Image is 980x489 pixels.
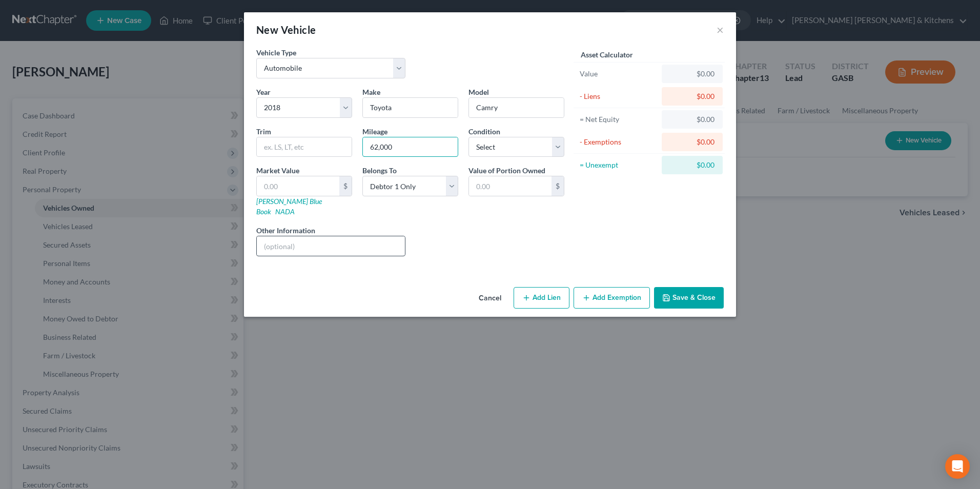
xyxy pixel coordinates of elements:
div: $ [552,176,564,196]
button: Add Lien [514,287,569,309]
label: Condition [468,126,500,137]
button: × [717,24,724,36]
div: New Vehicle [256,23,316,37]
a: NADA [275,207,295,216]
div: - Exemptions [580,137,657,147]
div: $0.00 [670,69,714,79]
label: Vehicle Type [256,47,296,58]
button: Cancel [471,288,509,309]
label: Market Value [256,165,299,176]
div: $0.00 [670,160,714,170]
input: ex. LS, LT, etc [257,137,352,157]
button: Save & Close [654,287,724,309]
input: ex. Altima [469,98,564,117]
label: Trim [256,126,271,137]
label: Asset Calculator [581,49,633,60]
label: Model [468,87,489,97]
div: $ [339,176,352,196]
button: Add Exemption [574,287,650,309]
input: -- [363,137,458,157]
label: Value of Portion Owned [468,165,545,176]
div: - Liens [580,91,657,101]
div: Value [580,69,657,79]
input: 0.00 [257,176,339,196]
a: [PERSON_NAME] Blue Book [256,197,322,216]
div: $0.00 [670,114,714,125]
div: $0.00 [670,137,714,147]
input: ex. Nissan [363,98,458,117]
input: 0.00 [469,176,552,196]
div: = Unexempt [580,160,657,170]
label: Year [256,87,271,97]
label: Other Information [256,225,315,236]
div: = Net Equity [580,114,657,125]
input: (optional) [257,236,405,256]
span: Make [362,88,380,96]
label: Mileage [362,126,387,137]
div: $0.00 [670,91,714,101]
span: Belongs To [362,166,397,175]
div: Open Intercom Messenger [945,454,970,479]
